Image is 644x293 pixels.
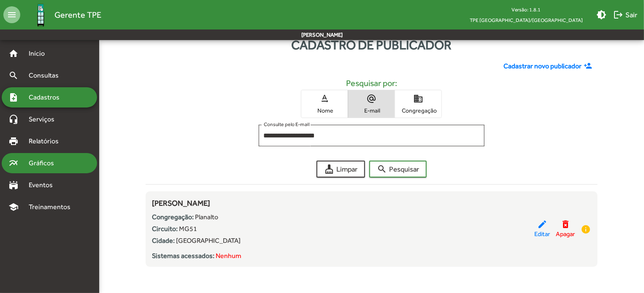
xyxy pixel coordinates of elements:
[152,225,178,233] strong: Circuito:
[195,213,219,221] span: Planalto
[463,4,590,15] div: Versão: 1.8.1
[377,164,387,174] mat-icon: search
[369,161,427,177] button: Pesquisar
[596,10,606,20] mat-icon: brightness_medium
[152,237,175,245] strong: Cidade:
[152,199,211,207] span: [PERSON_NAME]
[534,229,550,239] span: Editar
[413,94,423,104] mat-icon: domain
[556,229,575,239] span: Apagar
[216,252,242,260] span: Nenhum
[8,48,19,59] mat-icon: home
[560,219,571,229] mat-icon: delete_forever
[319,94,330,104] mat-icon: text_rotation_none
[152,252,215,260] strong: Sistemas acessados:
[179,225,198,233] span: MG51
[395,90,441,118] button: Congregação
[20,1,101,29] a: Gerente TPE
[99,35,644,54] div: Cadastro de publicador
[54,8,101,22] span: Gerente TPE
[324,164,334,174] mat-icon: cleaning_services
[613,10,623,20] mat-icon: logout
[8,202,19,212] mat-icon: school
[8,92,19,102] mat-icon: note_add
[463,15,590,25] span: TPE [GEOGRAPHIC_DATA]/[GEOGRAPHIC_DATA]
[537,219,547,229] mat-icon: edit
[8,180,19,190] mat-icon: stadium
[317,161,365,177] button: Limpar
[152,78,591,88] h5: Pesquisar por:
[24,48,57,59] span: Início
[324,161,357,177] span: Limpar
[24,114,66,124] span: Serviços
[152,213,194,221] strong: Congregação:
[350,107,392,114] span: E-mail
[8,70,19,81] mat-icon: search
[24,180,64,190] span: Eventos
[303,107,346,114] span: Nome
[24,92,70,102] span: Cadastros
[377,161,419,177] span: Pesquisar
[3,6,20,23] mat-icon: menu
[581,224,591,234] mat-icon: info
[27,1,54,29] img: Logo
[24,136,70,146] span: Relatórios
[397,107,439,114] span: Congregação
[584,62,594,71] mat-icon: person_add
[24,202,81,212] span: Treinamentos
[8,136,19,146] mat-icon: print
[24,70,70,81] span: Consultas
[613,7,637,22] span: Sair
[24,158,65,168] span: Gráficos
[610,7,641,22] button: Sair
[348,90,395,118] button: E-mail
[503,61,582,71] span: Cadastrar novo publicador
[8,114,19,124] mat-icon: headset_mic
[8,158,19,168] mat-icon: multiline_chart
[176,237,241,245] span: [GEOGRAPHIC_DATA]
[301,90,348,118] button: Nome
[366,94,376,104] mat-icon: alternate_email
